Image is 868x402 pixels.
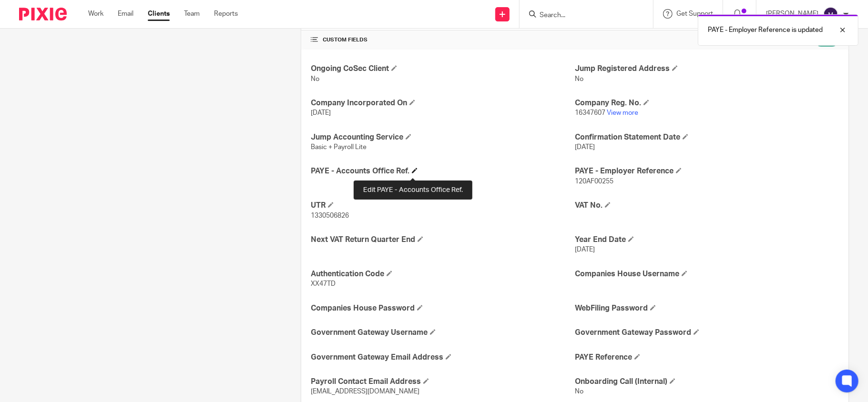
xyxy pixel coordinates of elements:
[607,110,638,116] a: View more
[311,235,575,245] h4: Next VAT Return Quarter End
[19,8,67,20] img: Pixie
[575,98,839,108] h4: Company Reg. No.
[311,352,575,362] h4: Government Gateway Email Address
[311,64,575,74] h4: Ongoing CoSec Client
[575,246,595,253] span: [DATE]
[311,377,575,387] h4: Payroll Contact Email Address
[311,144,367,151] span: Basic + Payroll Lite
[575,64,839,74] h4: Jump Registered Address
[311,98,575,108] h4: Company Incorporated On
[118,9,133,19] a: Email
[575,144,595,151] span: [DATE]
[311,76,319,82] span: No
[311,388,419,395] span: [EMAIL_ADDRESS][DOMAIN_NAME]
[184,9,200,19] a: Team
[575,388,583,395] span: No
[311,303,575,313] h4: Companies House Password
[148,9,170,19] a: Clients
[823,7,838,22] img: svg%3E
[575,166,839,176] h4: PAYE - Employer Reference
[575,269,839,279] h4: Companies House Username
[311,201,575,211] h4: UTR
[575,178,613,185] span: 120AF00255
[311,110,331,116] span: [DATE]
[575,201,839,211] h4: VAT No.
[575,235,839,245] h4: Year End Date
[575,303,839,313] h4: WebFiling Password
[575,132,839,142] h4: Confirmation Statement Date
[311,166,575,176] h4: PAYE - Accounts Office Ref.
[575,110,605,116] span: 16347607
[88,9,103,19] a: Work
[575,352,839,362] h4: PAYE Reference
[311,269,575,279] h4: Authentication Code
[311,212,349,219] span: 1330506826
[311,132,575,142] h4: Jump Accounting Service
[311,36,575,44] h4: CUSTOM FIELDS
[575,328,839,338] h4: Government Gateway Password
[214,9,238,19] a: Reports
[708,25,823,35] p: PAYE - Employer Reference is updated
[575,377,839,387] h4: Onboarding Call (Internal)
[311,281,336,287] span: XX47TD
[311,328,575,338] h4: Government Gateway Username
[575,76,583,82] span: No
